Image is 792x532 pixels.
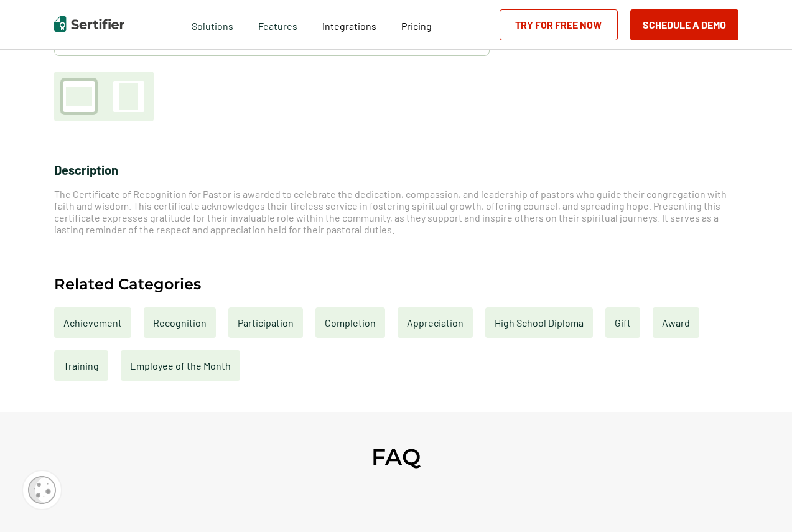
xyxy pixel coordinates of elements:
a: Integrations [322,17,376,32]
a: Participation [228,307,303,338]
a: Try for Free Now [500,9,618,40]
a: Training [54,350,108,381]
a: Achievement [54,307,131,338]
span: Pricing [401,20,432,32]
a: Recognition [144,307,216,338]
span: Integrations [322,20,376,32]
img: Sertifier | Digital Credentialing Platform [54,16,124,32]
a: Completion [315,307,385,338]
a: Appreciation [398,307,473,338]
img: Cookie Popup Icon [28,476,56,504]
a: Employee of the Month [121,350,240,381]
button: Schedule a Demo [630,9,738,40]
span: The Certificate of Recognition for Pastor is awarded to celebrate the dedication, compassion, and... [54,188,727,235]
a: Pricing [401,17,432,32]
h2: FAQ [371,443,421,470]
iframe: Chat Widget [730,472,792,532]
span: Features [258,17,297,32]
span: Solutions [192,17,233,32]
a: Gift [605,307,640,338]
h2: Related Categories [54,276,201,292]
a: High School Diploma [485,307,593,338]
span: Description [54,162,118,177]
a: Award [653,307,699,338]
